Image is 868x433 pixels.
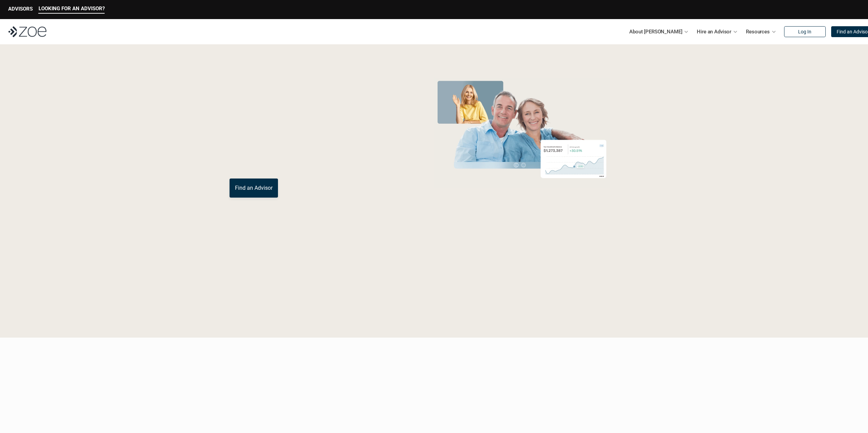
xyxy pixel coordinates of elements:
[784,26,826,37] a: Log In
[230,179,278,198] a: Find an Advisor
[230,154,406,170] p: You deserve an advisor you can trust. [PERSON_NAME], hire, and invest with vetted, fiduciary, fin...
[427,192,617,196] em: The information in the visuals above is for illustrative purposes only and does not represent an ...
[8,6,33,12] p: ADVISORS
[431,78,613,188] img: Zoe Financial Hero Image
[39,5,105,12] p: LOOKING FOR AN ADVISOR?
[697,27,731,37] p: Hire an Advisor
[798,29,811,35] p: Log In
[230,75,381,102] span: Grow Your Wealth
[16,284,852,305] p: Loremipsum: *DolOrsi Ametconsecte adi Eli Seddoeius tem inc utlaboreet. Dol 7145 MagNaal Enimadmi...
[235,185,273,191] p: Find an Advisor
[629,27,682,37] p: About [PERSON_NAME]
[746,27,770,37] p: Resources
[230,98,367,147] span: with a Financial Advisor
